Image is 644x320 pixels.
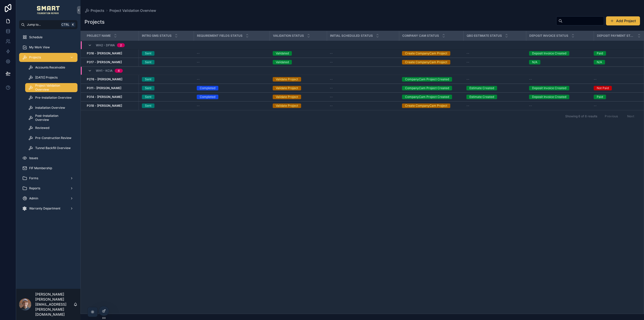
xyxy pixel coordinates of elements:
span: Showing 6 of 6 results [565,114,597,118]
span: Accounts Receivable [35,65,65,69]
a: CompanyCam Project Created [402,77,460,82]
div: Completed [200,86,215,90]
a: Project Validation Overview [109,8,156,13]
span: -- [330,104,333,108]
span: Reviewed [35,126,49,130]
a: Validate Project [273,77,324,82]
span: -- [529,104,532,108]
a: Tunnel Backfill Overview [25,144,77,153]
div: Validate Project [276,86,298,90]
a: Post-Installation Overview [25,113,77,122]
a: Deposit Invoice Created [529,95,591,99]
a: N/A [594,60,638,64]
div: CompanyCam Project Created [405,95,449,99]
a: Pre-Installation Overview [25,93,77,102]
a: P317 - [PERSON_NAME] [87,60,136,64]
div: Create CompanyCam Project [405,103,447,108]
a: N/A [529,60,591,64]
span: -- [594,77,597,81]
span: Projects [29,55,41,59]
a: Forms [19,174,77,183]
span: Projects [91,8,104,13]
a: Sent [142,86,191,90]
a: P314 - [PERSON_NAME] [87,95,136,99]
a: CompanyCam Project Created [402,95,460,99]
div: Estimate Created [469,86,494,90]
a: P276 - [PERSON_NAME] [87,77,136,81]
a: -- [466,60,523,64]
span: Admin [29,196,38,200]
div: Estimate Created [469,95,494,99]
a: P316 - [PERSON_NAME] [87,51,136,55]
div: Deposit Invoice Created [532,86,566,90]
span: Intro SMS Status [142,34,172,38]
span: -- [330,86,333,90]
div: Paid [597,51,603,56]
div: Not Paid [597,86,609,90]
strong: P314 - [PERSON_NAME] [87,95,122,99]
span: WH2 - DFWA [96,43,115,47]
div: Sent [145,51,151,56]
span: FIF Membership [29,166,52,170]
span: -- [197,51,200,55]
div: Sent [145,103,151,108]
div: Validated [276,51,289,56]
a: P318 - [PERSON_NAME] [87,104,136,108]
span: -- [197,60,200,64]
span: Pre-Installation Overview [35,96,72,100]
div: Sent [145,77,151,82]
a: Create CompanyCam Project [402,103,460,108]
span: Requirement Fields Status [197,34,243,38]
a: Create CompanyCam Project [402,51,460,56]
a: P311 - [PERSON_NAME] [87,86,136,90]
a: Add Project [606,16,640,25]
span: Tunnel Backfill Overview [35,146,71,150]
strong: P317 - [PERSON_NAME] [87,60,122,64]
a: -- [330,77,396,81]
span: Deposit invoice status [529,34,568,38]
span: -- [197,77,200,81]
div: Sent [145,86,151,90]
a: -- [197,77,267,81]
span: My Work View [29,45,50,49]
strong: P318 - [PERSON_NAME] [87,104,122,108]
span: Project Validation Overview [35,84,72,92]
a: -- [197,60,267,64]
a: Project Validation Overview [25,83,77,92]
a: Pre-Construction Review [25,133,77,143]
span: Reports [29,186,40,190]
span: Deposit payment status [597,34,634,38]
a: -- [466,77,523,81]
a: -- [466,104,523,108]
div: Validate Project [276,77,298,82]
div: CompanyCam Project Created [405,86,449,90]
a: Estimate Created [466,86,523,90]
a: My Work View [19,43,77,52]
span: -- [466,60,469,64]
a: -- [330,104,396,108]
p: [PERSON_NAME] [PERSON_NAME][EMAIL_ADDRESS][PERSON_NAME][DOMAIN_NAME] [35,292,73,317]
span: K [71,23,75,27]
a: Projects [19,53,77,62]
div: N/A [532,60,537,64]
span: -- [529,77,532,81]
a: Completed [197,86,267,90]
span: -- [330,60,333,64]
span: -- [466,77,469,81]
a: [DATE] Projects [25,73,77,82]
a: -- [594,104,638,108]
div: N/A [597,60,602,64]
span: Forms [29,176,38,180]
span: -- [594,104,597,108]
strong: P276 - [PERSON_NAME] [87,77,122,81]
a: Not Paid [594,86,638,90]
span: Warranty Department [29,206,60,210]
a: -- [197,104,267,108]
span: WH1 - KCIA [96,69,113,73]
a: Sent [142,103,191,108]
div: scrollable content [16,29,80,220]
a: Warranty Department [19,204,77,213]
span: [DATE] Projects [35,76,58,80]
a: -- [330,60,396,64]
a: Installation Overview [25,103,77,112]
